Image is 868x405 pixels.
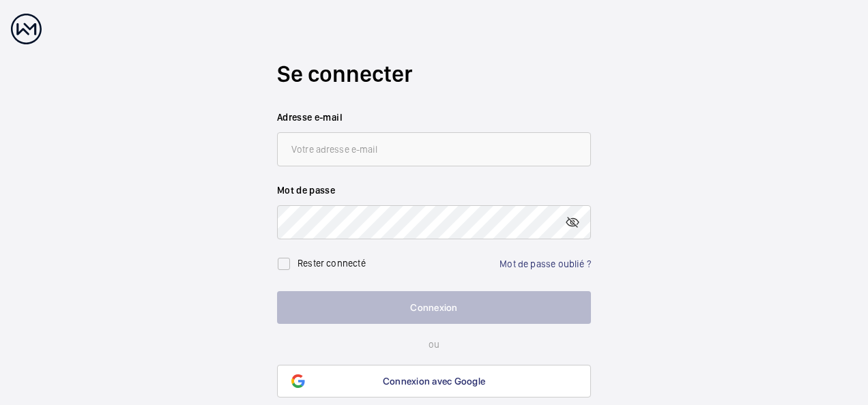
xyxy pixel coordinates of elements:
[277,291,591,324] button: Connexion
[277,58,591,90] h2: Se connecter
[277,337,591,351] p: ou
[500,258,591,269] a: Mot de passe oublié ?
[298,258,366,269] label: Rester connecté
[277,110,591,124] label: Adresse e-mail
[277,183,591,197] label: Mot de passe
[383,376,485,387] span: Connexion avec Google
[277,132,591,166] input: Votre adresse e-mail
